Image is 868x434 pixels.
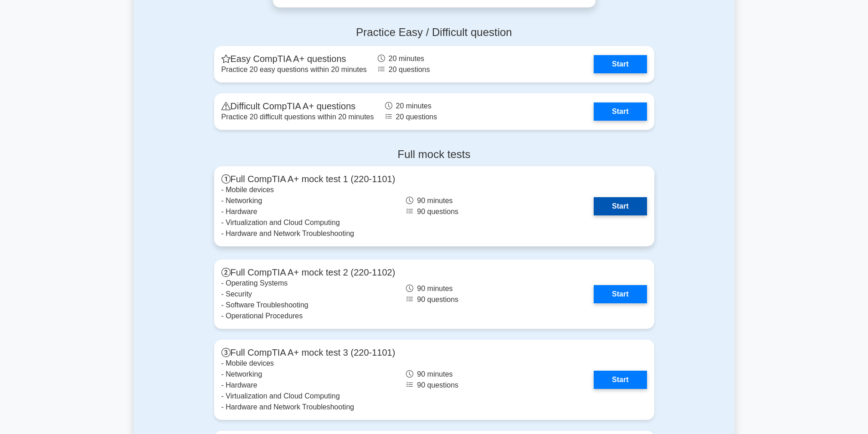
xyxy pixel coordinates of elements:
[594,285,647,303] a: Start
[594,197,647,215] a: Start
[594,102,647,121] a: Start
[214,148,654,161] h4: Full mock tests
[214,26,654,39] h4: Practice Easy / Difficult question
[594,371,647,389] a: Start
[594,55,647,73] a: Start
